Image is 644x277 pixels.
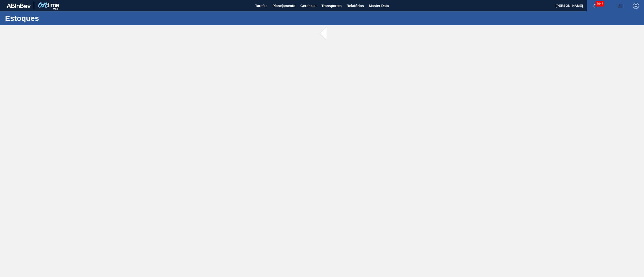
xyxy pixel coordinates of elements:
[5,15,94,21] h1: Estoques
[300,3,316,9] span: Gerencial
[7,4,31,8] img: TNhmsLtSVTkK8tSr43FrP2fwEKptu5GPRR3wAAAABJRU5ErkJggg==
[321,3,342,9] span: Transportes
[255,3,267,9] span: Tarefas
[369,3,389,9] span: Master Data
[272,3,295,9] span: Planejamento
[633,3,639,9] img: Logout
[587,2,603,9] button: Notificações
[595,1,604,7] span: 8647
[347,3,364,9] span: Relatórios
[617,3,623,9] img: userActions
